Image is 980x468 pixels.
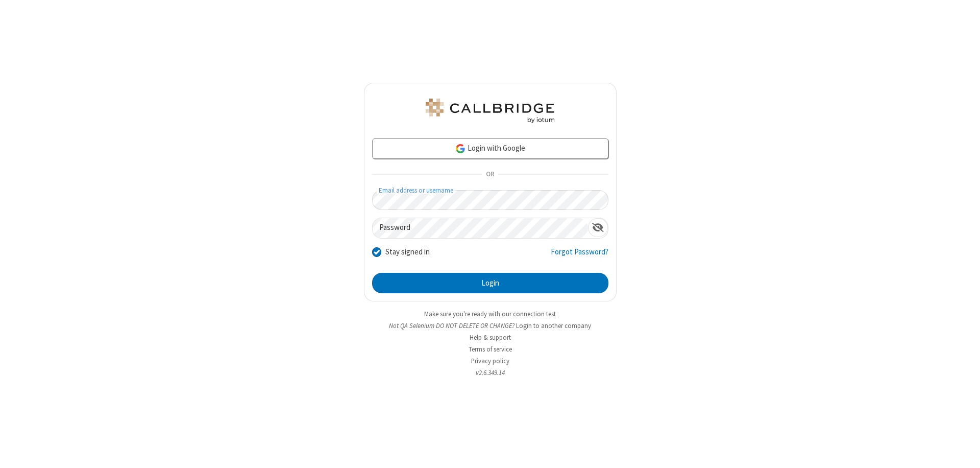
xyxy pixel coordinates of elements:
input: Email address or username [372,190,608,210]
iframe: Chat [954,441,972,461]
a: Privacy policy [471,357,509,365]
img: QA Selenium DO NOT DELETE OR CHANGE [424,99,556,123]
button: Login [372,273,608,293]
a: Make sure you're ready with our connection test [424,310,556,318]
a: Help & support [470,333,511,342]
a: Login with Google [372,138,608,159]
a: Forgot Password? [551,246,608,266]
img: google-icon.png [455,143,466,154]
input: Password [373,218,588,238]
button: Login to another company [516,321,591,331]
li: v2.6.349.14 [364,368,617,378]
a: Terms of service [469,345,512,354]
label: Stay signed in [385,246,430,258]
span: OR [482,168,498,182]
div: Show password [588,218,608,237]
li: Not QA Selenium DO NOT DELETE OR CHANGE? [364,321,617,331]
